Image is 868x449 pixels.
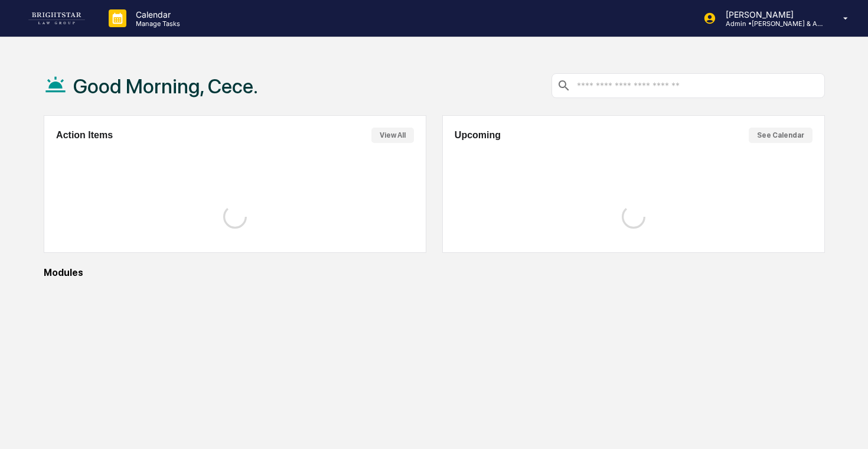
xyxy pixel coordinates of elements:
h2: Upcoming [455,130,501,141]
img: logo [28,12,85,24]
button: See Calendar [749,128,812,143]
button: View All [371,128,414,143]
h2: Action Items [56,130,113,141]
p: [PERSON_NAME] [716,9,826,19]
p: Calendar [126,9,186,19]
div: Modules [44,267,825,278]
h1: Good Morning, Cece. [73,74,258,98]
p: Admin • [PERSON_NAME] & Associates [716,19,826,28]
p: Manage Tasks [126,19,186,28]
